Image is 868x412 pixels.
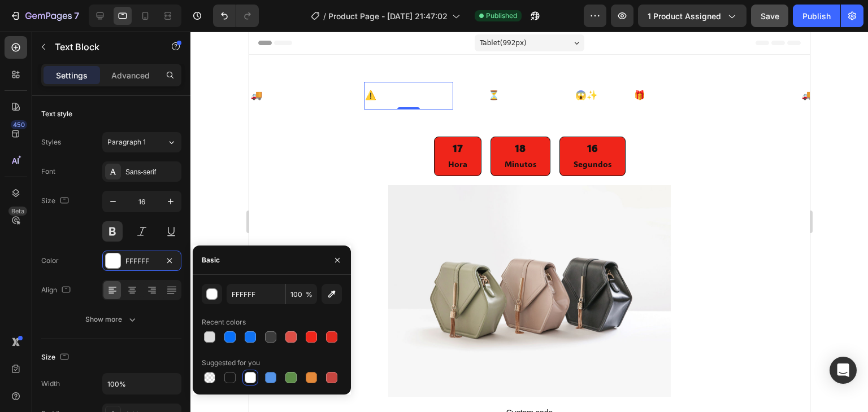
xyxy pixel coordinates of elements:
[323,10,326,22] span: /
[41,137,61,147] div: Styles
[830,357,857,384] div: Open Intercom Messenger
[250,59,326,68] strong: Se acaban pronto
[396,59,516,68] strong: Envío GRATIS en tu compra
[111,69,150,81] p: Advanced
[486,11,517,21] span: Published
[125,256,158,266] div: FFFFFF
[107,137,146,147] span: Paragraph 1
[255,110,287,123] div: 18
[74,9,79,23] p: 7
[385,56,516,72] p: 🎁
[55,40,151,54] p: Text Block
[41,109,72,119] div: Text style
[199,110,218,123] div: 17
[11,120,27,129] div: 450
[202,358,260,368] div: Suggested for you
[227,284,285,304] input: Eg: FFFFFF
[202,317,246,327] div: Recent colors
[324,110,362,123] div: 16
[793,5,840,27] button: Publish
[56,69,88,81] p: Settings
[41,194,71,209] div: Size
[751,5,788,27] button: Save
[249,32,810,412] iframe: Design area
[125,167,179,177] div: Sans-serif
[324,125,362,139] p: Segundos
[41,283,73,298] div: Align
[638,5,747,27] button: 1 product assigned
[553,56,631,72] p: 🚚
[41,309,181,330] button: Show more
[85,314,138,325] div: Show more
[802,10,831,22] div: Publish
[139,154,422,365] img: image_demo.jpg
[306,290,313,300] span: %
[761,11,779,21] span: Save
[41,166,55,177] div: Font
[102,132,181,152] button: Paragraph 1
[213,5,259,27] div: Undo/Redo
[8,207,27,216] div: Beta
[199,125,218,139] p: Hora
[41,379,60,389] div: Width
[384,55,517,73] div: Rich Text Editor. Editing area: main
[328,10,448,22] span: Product Page - [DATE] 21:47:02
[202,255,220,265] div: Basic
[5,5,84,27] button: 7
[41,256,59,266] div: Color
[41,350,71,365] div: Size
[255,125,287,139] p: Minutos
[103,374,181,394] input: Auto
[648,10,721,22] span: 1 product assigned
